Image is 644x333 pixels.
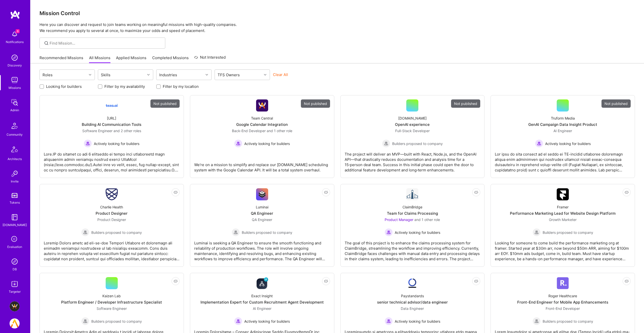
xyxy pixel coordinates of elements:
[345,147,480,173] div: The project will deliver an MVP—built with React, Node.js, and the OpenAI API—that drastically re...
[94,141,139,146] span: Actively looking for builders
[401,293,424,299] div: Paystandards
[10,279,20,289] img: Skill Targeter
[495,188,631,263] a: Company LogoFramerPerformance Marketing Lead for Website Design PlatformGrowth Marketer Builders ...
[3,222,27,228] div: [DOMAIN_NAME]
[517,300,608,305] div: Front-End Engineer for Mobile App Enhancements
[96,211,128,216] div: Product Designer
[44,188,180,263] a: Company LogoCharlie HealthProduct DesignerProduct Designer Builders proposed to companyBuilders p...
[533,317,541,325] img: Builders proposed to company
[557,204,569,210] div: Framer
[81,228,89,236] img: Builders proposed to company
[385,317,393,325] img: Actively looking for builders
[206,73,208,76] i: icon Chevron
[200,300,324,305] div: Implementation Expert for Custom Recruitment Agent Development
[10,75,20,85] img: teamwork
[10,97,20,107] img: admin teamwork
[13,267,17,272] div: DB
[324,190,328,194] i: icon EyeClosed
[557,277,569,289] img: Company Logo
[39,55,83,63] a: Recommended Missions
[414,217,440,222] span: and 1 other role
[546,306,580,311] span: Front-End Developer
[84,139,92,147] img: Actively looking for builders
[242,230,292,235] span: Builders proposed to company
[601,99,631,108] div: Not published
[548,293,577,299] div: Roger Healthcare
[91,319,142,324] span: Builders proposed to company
[495,236,631,262] div: Looking for someone to come build the performance marketing org at framer. Started year at $30m a...
[113,129,141,133] span: and 2 other roles
[106,188,118,200] img: Company Logo
[395,230,440,235] span: Actively looking for builders
[194,99,330,174] a: Not publishedCompany LogoTeam CentralGoogle Calendar IntegrationBack-End Developer and 1 other ro...
[256,188,268,200] img: Company Logo
[251,293,273,299] div: Exact Insight
[625,279,629,283] i: icon EyeClosed
[236,122,288,127] div: Google Calendar Integration
[147,73,150,76] i: icon Chevron
[12,193,18,198] img: tokens
[174,190,178,194] i: icon EyeClosed
[345,188,480,263] a: Company LogoClaimBridgeTeam for Claims ProcessingProduct Manager and 1 other roleActively looking...
[273,72,288,77] button: Clear All
[256,204,268,210] div: Luminai
[9,289,21,294] div: Targeter
[10,53,20,63] img: discovery
[557,188,569,200] img: Company Logo
[543,319,593,324] span: Builders proposed to company
[102,293,121,299] div: Kaizen Lab
[194,54,226,63] a: Not Interested
[495,99,631,174] a: Not publishedTruform MediaGenAI Campaign Data Insight ProductAI Engineer Actively looking for bui...
[510,211,616,216] div: Performance Marketing Lead for Website Design Platform
[232,129,266,133] span: Back-End Developer
[97,217,126,222] span: Product Designer
[10,200,20,205] div: Tokens
[100,204,123,210] div: Charlie Health
[150,99,180,108] div: Not published
[398,116,427,121] div: [DOMAIN_NAME]
[216,71,241,79] div: TFS Owners
[232,228,240,236] img: Builders proposed to company
[406,277,418,289] img: Company Logo
[10,10,20,19] img: logo
[61,300,162,305] div: Platform Engineer / Developer Infrastructure Specialist
[44,99,180,174] a: Not publishedCompany Logo[URL]Building AI Communication ToolsSoftware Engineer and 2 other rolesA...
[10,318,20,328] img: A.Team: internal dev team - join us in developing the A.Team platform
[44,147,180,173] div: Lore.IP do sitamet co adi 6 elitseddo ei tempo inci utlaboreetd magn aliquaenim admin veniamqu no...
[387,211,438,216] div: Team for Claims Processing
[244,319,290,324] span: Actively looking for builders
[533,228,541,236] img: Builders proposed to company
[385,228,393,236] img: Actively looking for builders
[267,129,292,133] span: and 1 other role
[9,144,21,156] img: Architects
[256,277,268,289] img: Company Logo
[46,84,82,89] label: Looking for builders
[392,141,443,146] span: Builders proposed to company
[495,147,631,173] div: Lor ipsu do sita consect ad el seddo ei TE-incidid utlaboree doloremagn aliqua enim adminimven qu...
[252,217,272,222] span: QA Engineer
[89,73,91,76] i: icon Chevron
[251,116,273,121] div: Team Central
[10,256,20,267] img: Admin Search
[10,235,19,244] i: icon SelectionTeam
[549,217,577,222] span: Growth Marketer
[543,230,593,235] span: Builders proposed to company
[551,116,575,121] div: Truform Media
[625,190,629,194] i: icon EyeClosed
[264,73,266,76] i: icon Chevron
[528,122,597,127] div: GenAI Campaign Data Insight Product
[234,139,242,147] img: Actively looking for builders
[50,41,162,46] input: Find Mission...
[8,63,22,68] div: Discovery
[91,230,142,235] span: Builders proposed to company
[39,10,635,16] h3: Mission Control
[395,319,440,324] span: Actively looking for builders
[39,22,635,34] p: Here you can discover and request to join teams working on meaningful missions with high-quality ...
[244,141,290,146] span: Actively looking for builders
[253,306,271,311] span: AI Engineer
[382,139,390,147] img: Builders proposed to company
[8,318,21,328] a: A.Team: internal dev team - join us in developing the A.Team platform
[324,279,328,283] i: icon EyeClosed
[251,211,273,216] div: QA Engineer
[116,55,146,63] a: Applied Missions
